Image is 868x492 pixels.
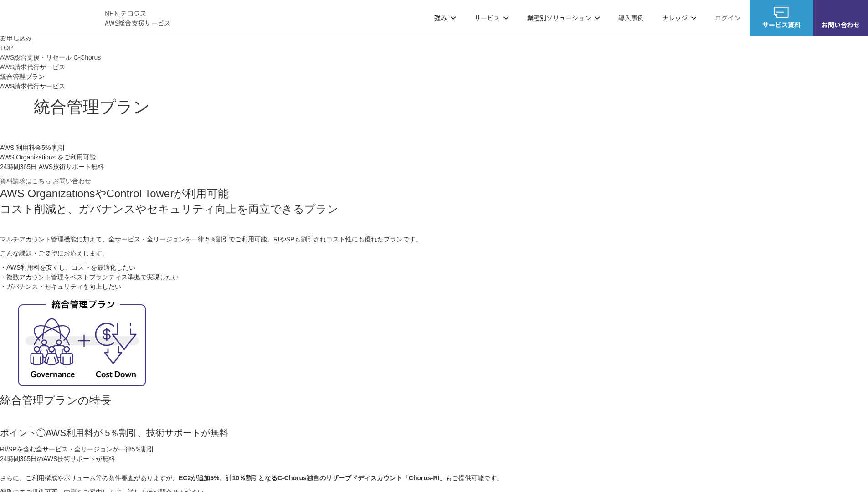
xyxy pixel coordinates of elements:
em: 統合管理プラン [34,97,150,116]
span: 5 [41,144,45,151]
span: ガバナンス・セキュリティを向上したい [6,283,121,290]
strong: EC2が追加5%、計10％割引となるC-Chorus独自のリザーブドディスカウント「Chorus-RI」 [179,474,446,482]
span: サービス資料 [750,20,813,30]
p: サービス [474,13,509,23]
p: 強み [434,13,456,23]
span: AWS利用料を安くし、コストを最適化したい [6,264,135,271]
img: AWS総合支援サービス C-Chorus サービス資料 [774,7,789,18]
span: お問い合わせ [813,20,868,30]
img: お問い合わせ [833,7,848,18]
p: 業種別ソリューション [527,13,600,23]
a: AWS総合支援サービス C-ChorusNHN テコラスAWS総合支援サービス [14,7,171,29]
img: AWS総合支援サービス C-Chorus [14,7,91,29]
a: お問い合わせ [53,176,91,186]
p: ナレッジ [662,13,697,23]
span: NHN テコラス AWS総合支援サービス [105,9,171,28]
a: ログイン [715,13,740,23]
img: 統合管理プラン_内容イメージ [18,298,146,386]
span: 複数アカウント管理をベストプラクティス準拠で実現したい [6,273,179,281]
a: 導入事例 [618,13,644,23]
